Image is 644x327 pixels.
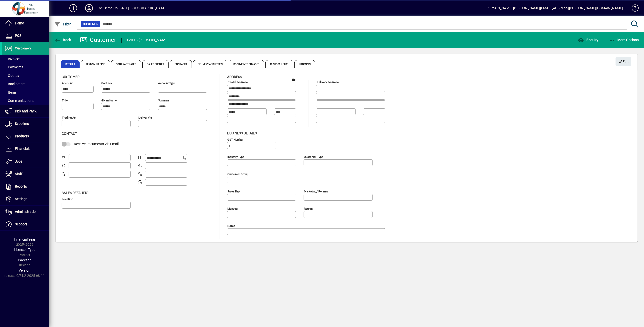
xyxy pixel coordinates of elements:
[5,82,25,86] span: Backorders
[80,36,116,44] div: Customer
[2,118,49,130] a: Suppliers
[158,99,169,102] mat-label: Surname
[304,155,323,158] mat-label: Customer type
[15,134,29,138] span: Products
[227,75,242,79] span: Address
[15,184,27,188] span: Reports
[227,207,238,210] mat-label: Manager
[2,63,49,71] a: Payments
[2,30,49,42] a: POS
[2,17,49,30] a: Home
[193,60,228,68] span: Delivery Addresses
[2,105,49,117] a: Pick and Pack
[49,35,76,44] app-page-header-button: Back
[5,65,23,69] span: Payments
[170,60,192,68] span: Contacts
[97,4,166,12] div: The Demo Co [DATE] - [GEOGRAPHIC_DATA]
[2,130,49,143] a: Products
[15,210,37,213] span: Administration
[227,131,257,135] span: Business details
[158,82,175,85] mat-label: Account Type
[2,88,49,97] a: Items
[227,138,243,141] mat-label: GST Number
[15,147,30,151] span: Financials
[2,55,49,63] a: Invoices
[609,38,639,42] span: More Options
[2,218,49,230] a: Support
[227,224,235,227] mat-label: Notes
[101,99,117,102] mat-label: Given name
[227,172,248,176] mat-label: Customer group
[290,75,297,83] a: View on map
[62,197,73,201] mat-label: Location
[83,22,98,27] span: Customer
[15,46,32,50] span: Customers
[14,248,36,252] span: Licensee Type
[15,222,27,226] span: Support
[2,71,49,80] a: Quotes
[138,116,152,119] mat-label: Deliver via
[18,258,31,262] span: Package
[15,159,22,163] span: Jobs
[578,38,598,42] span: Enquiry
[227,189,240,193] mat-label: Sales rep
[62,116,76,119] mat-label: Trading as
[2,155,49,168] a: Jobs
[55,38,71,42] span: Back
[5,90,17,94] span: Items
[127,36,169,44] div: 1201 - [PERSON_NAME]
[2,180,49,193] a: Reports
[294,60,315,68] span: Prompts
[227,155,244,158] mat-label: Industry type
[53,20,72,29] button: Filter
[15,197,27,201] span: Settings
[15,109,36,113] span: Pick and Pack
[2,206,49,218] a: Administration
[15,122,29,126] span: Suppliers
[62,99,68,102] mat-label: Title
[304,189,328,193] mat-label: Marketing/ Referral
[5,74,19,78] span: Quotes
[81,4,97,13] button: Profile
[618,58,629,66] span: Edit
[2,97,49,105] a: Communications
[15,172,22,176] span: Staff
[65,4,81,13] button: Add
[62,75,80,79] span: Customer
[2,193,49,205] a: Settings
[62,82,73,85] mat-label: Account
[53,35,72,44] button: Back
[55,22,71,26] span: Filter
[62,132,77,136] span: Contact
[628,1,638,17] a: Knowledge Base
[229,60,264,68] span: Documents / Images
[577,35,600,44] button: Enquiry
[142,60,169,68] span: Sales Budget
[101,82,112,85] mat-label: Sort key
[5,57,20,61] span: Invoices
[15,34,21,38] span: POS
[2,168,49,180] a: Staff
[14,237,36,241] span: Financial Year
[111,60,141,68] span: Contract Rates
[81,60,110,68] span: Terms / Pricing
[616,57,631,66] button: Edit
[62,191,88,195] span: Sales defaults
[2,80,49,88] a: Backorders
[2,143,49,155] a: Financials
[19,268,31,272] span: Version
[304,207,313,210] mat-label: Region
[61,60,80,68] span: Details
[74,142,119,146] span: Receive Documents Via Email
[485,4,623,12] div: [PERSON_NAME] [PERSON_NAME][EMAIL_ADDRESS][PERSON_NAME][DOMAIN_NAME]
[608,35,640,44] button: More Options
[5,99,34,103] span: Communications
[15,21,24,25] span: Home
[265,60,293,68] span: Custom Fields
